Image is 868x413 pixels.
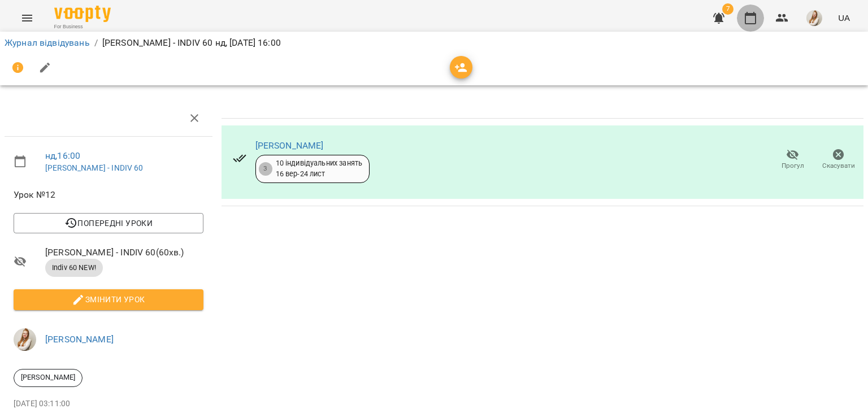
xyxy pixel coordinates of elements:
button: Скасувати [815,144,861,176]
li: / [94,36,98,50]
span: Попередні уроки [23,216,194,230]
button: UA [834,7,854,28]
div: 3 [259,162,272,176]
img: Voopty Logo [54,6,111,22]
span: [PERSON_NAME] - INDIV 60 ( 60 хв. ) [45,246,203,259]
p: [PERSON_NAME] - INDIV 60 нд, [DATE] 16:00 [102,36,281,50]
button: Прогул [770,144,815,176]
a: Журнал відвідувань [5,37,90,48]
div: 10 індивідуальних занять 16 вер - 24 лист [276,158,363,179]
span: Скасувати [822,161,855,171]
span: Змінити урок [23,293,194,306]
img: db46d55e6fdf8c79d257263fe8ff9f52.jpeg [14,328,36,351]
div: [PERSON_NAME] [14,369,83,387]
button: Menu [14,5,41,32]
span: 7 [722,3,734,15]
a: [PERSON_NAME] [255,140,324,151]
span: [PERSON_NAME] [14,372,82,382]
nav: breadcrumb [5,36,863,50]
span: UA [838,12,850,24]
a: [PERSON_NAME] - INDIV 60 [45,163,144,172]
span: Прогул [782,161,804,171]
a: нд , 16:00 [45,150,80,161]
span: Урок №12 [14,188,203,202]
p: [DATE] 03:11:00 [14,398,203,410]
span: For Business [54,23,111,31]
button: Змінити урок [14,289,203,310]
a: [PERSON_NAME] [45,334,114,345]
button: Попередні уроки [14,213,203,233]
img: db46d55e6fdf8c79d257263fe8ff9f52.jpeg [806,10,822,26]
span: Indiv 60 NEW! [45,263,103,273]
